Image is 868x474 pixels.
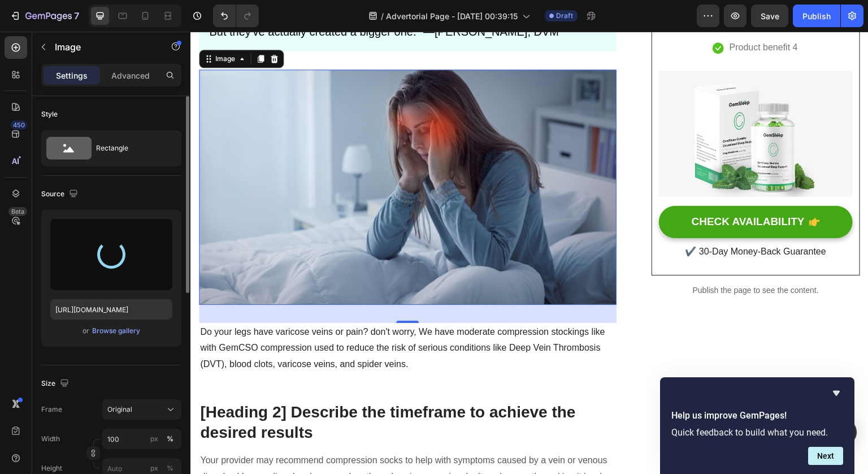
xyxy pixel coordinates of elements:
[50,299,172,320] input: https://example.com/image.jpg
[802,10,831,22] div: Publish
[111,70,150,81] p: Advanced
[96,135,165,161] div: Rectangle
[751,5,788,27] button: Save
[83,324,89,338] span: or
[213,5,259,27] div: Undo/Redo
[461,253,670,265] p: Publish the page to see the content.
[671,386,843,465] div: Help us improve GemPages!
[8,207,27,216] div: Beta
[102,399,181,420] button: Original
[55,40,151,54] p: Image
[41,404,62,415] label: Frame
[539,8,607,24] p: Product benefit 4
[808,447,843,465] button: Next question
[150,463,158,473] div: px
[556,11,573,21] span: Draft
[92,325,141,337] button: Browse gallery
[501,183,614,197] div: CHECK AVAILABILITY
[761,11,779,21] span: Save
[468,174,662,206] button: CHECK AVAILABILITY
[381,10,384,22] span: /
[671,427,843,438] p: Quick feedback to build what you need.
[41,434,60,444] label: Width
[470,212,661,229] p: ✔️ 30-Day Money-Back Guarantee
[102,429,181,449] input: px%
[41,187,80,202] div: Source
[167,463,173,473] div: %
[107,404,132,415] span: Original
[150,434,158,444] div: px
[56,70,88,81] p: Settings
[830,386,843,400] button: Hide survey
[41,109,58,119] div: Style
[190,32,868,474] iframe: Design area
[10,421,425,469] p: Your provider may recommend compression socks to help with symptoms caused by a vein or venous di...
[41,463,62,473] label: Height
[793,5,840,27] button: Publish
[5,5,84,27] button: 7
[671,409,843,423] h2: Help us improve GemPages!
[11,120,27,130] div: 450
[163,432,177,446] button: px
[386,10,518,22] span: Advertorial Page - [DATE] 00:39:15
[92,326,140,336] div: Browse gallery
[74,9,79,23] p: 7
[468,39,662,165] img: Alt Image
[167,434,173,444] div: %
[147,432,161,446] button: %
[41,376,71,391] div: Size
